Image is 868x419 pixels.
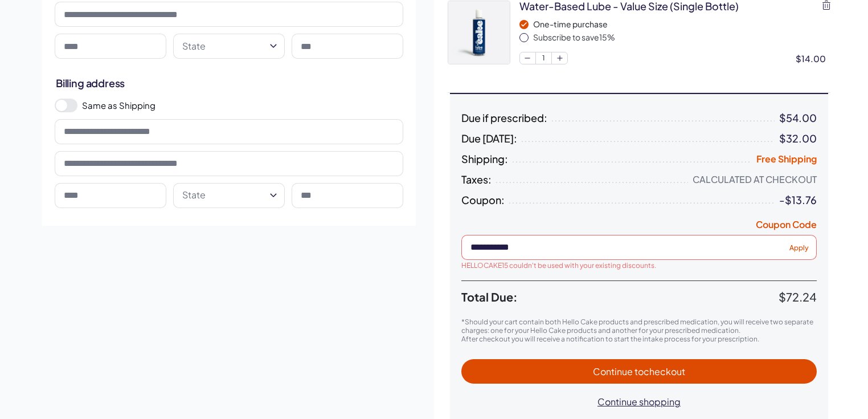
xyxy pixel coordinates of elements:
[461,290,779,304] span: Total Due:
[461,261,656,271] div: HELLOCAKE15 couldn't be used with your existing discounts.
[461,133,517,144] span: Due [DATE]:
[536,52,552,64] span: 1
[779,290,817,304] span: $72.24
[461,112,547,124] span: Due if prescribed:
[533,19,830,30] div: One-time purchase
[756,218,817,234] button: Coupon Code
[461,335,759,343] span: After checkout you will receive a notification to start the intake process for your prescription.
[533,32,830,43] div: Subscribe to save 15 %
[779,112,817,124] div: $54.00
[461,153,508,165] span: Shipping:
[779,133,817,144] div: $32.00
[789,243,809,251] span: Apply
[779,194,817,206] div: -$13.76
[56,76,402,90] h2: Billing address
[593,365,685,377] span: Continue
[82,99,403,111] label: Same as Shipping
[634,365,685,377] span: to checkout
[448,1,510,64] img: CROP5_01_HERO_44304be0-91d7-4b41-a1dd-53e1a10cb430.jpg
[461,359,817,384] button: Continue tocheckout
[597,396,681,408] span: Continue shopping
[461,194,505,206] span: Coupon:
[785,240,813,254] button: Apply
[756,153,817,165] span: Free Shipping
[586,389,692,414] button: Continue shopping
[461,318,817,335] p: *Should your cart contain both Hello Cake products and prescribed medication, you will receive tw...
[461,174,492,185] span: Taxes:
[796,52,830,64] div: $14.00
[693,174,817,185] div: Calculated at Checkout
